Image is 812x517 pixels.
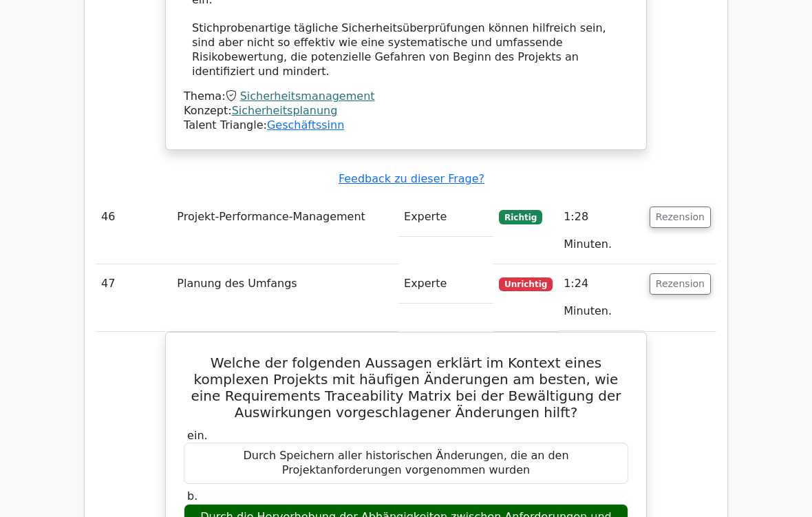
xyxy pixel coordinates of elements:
[650,273,711,295] button: Rezension
[184,118,344,131] font: Talent Triangle:
[240,89,375,103] a: Sicherheitsmanagement
[184,104,337,117] font: Konzept:
[267,118,344,131] a: Geschäftssinn
[339,172,484,185] a: Feedback zu dieser Frage?
[182,355,630,421] h5: Welche der folgenden Aussagen erklärt im Kontext eines komplexen Projekts mit häufigen Änderungen...
[499,277,553,291] span: Unrichtig
[232,104,338,117] a: Sicherheitsplanung
[499,210,542,224] span: Richtig
[184,443,628,484] div: Durch Speichern aller historischen Änderungen, die an den Projektanforderungen vorgenommen wurden
[184,89,375,103] font: Thema:
[650,207,711,228] button: Rezension
[187,489,197,503] span: b.
[187,429,208,442] span: ein.
[96,198,171,264] td: 46
[398,264,493,304] td: Experte
[171,264,398,331] td: Planung des Umfangs
[398,198,493,237] td: Experte
[558,264,644,331] td: 1:24 Minuten.
[96,264,171,331] td: 47
[558,198,644,264] td: 1:28 Minuten.
[171,198,398,264] td: Projekt-Performance-Management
